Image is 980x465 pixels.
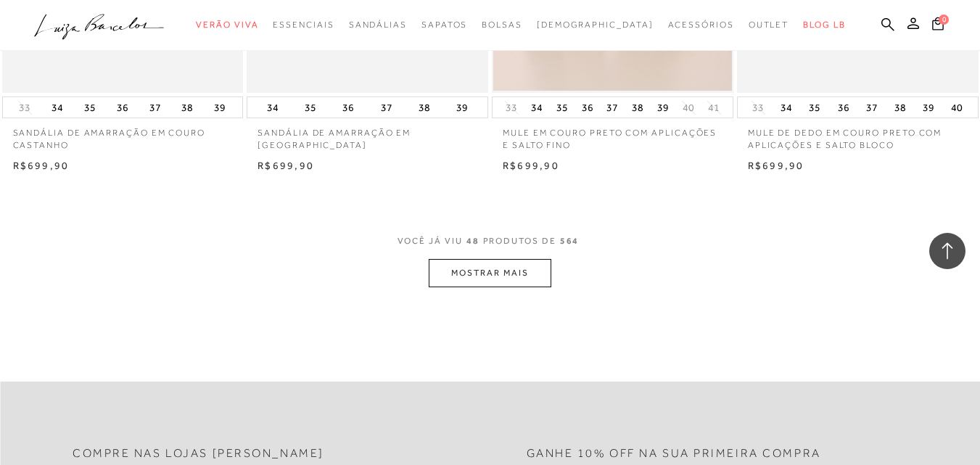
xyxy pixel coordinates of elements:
button: 35 [80,97,100,118]
button: 36 [833,97,854,118]
a: MULE EM COURO PRETO COM APLICAÇÕES E SALTO FINO [492,118,733,152]
span: Acessórios [668,20,734,30]
span: R$699,90 [503,160,559,171]
a: MULE DE DEDO EM COURO PRETO COM APLICAÇÕES E SALTO BLOCO [737,118,979,152]
a: noSubCategoriesText [196,12,258,38]
h2: Compre nas lojas [PERSON_NAME] [73,447,324,461]
button: 37 [145,97,165,118]
a: noSubCategoriesText [421,12,467,38]
button: 34 [776,97,796,118]
button: 33 [15,101,35,115]
button: 38 [890,97,910,118]
button: 35 [804,97,825,118]
span: Essenciais [273,20,334,30]
a: SANDÁLIA DE AMARRAÇÃO EM COURO CASTANHO [2,118,244,152]
button: 34 [47,97,67,118]
button: 38 [177,97,197,118]
button: 0 [928,16,948,36]
button: 36 [112,97,133,118]
button: 34 [263,97,283,118]
span: R$699,90 [258,160,314,171]
span: Sandálias [349,20,407,30]
a: noSubCategoriesText [273,12,334,38]
button: 41 [704,101,724,115]
a: noSubCategoriesText [668,12,734,38]
button: 38 [414,97,435,118]
button: 36 [577,97,598,118]
span: R$699,90 [748,160,804,171]
a: BLOG LB [803,12,845,38]
span: 564 [560,236,580,246]
h2: Ganhe 10% off na sua primeira compra [527,447,821,461]
button: 33 [501,101,522,115]
a: noSubCategoriesText [749,12,789,38]
button: 39 [452,97,472,118]
button: 33 [748,101,768,115]
button: 37 [862,97,882,118]
button: 36 [338,97,358,118]
span: [DEMOGRAPHIC_DATA] [537,20,654,30]
button: 39 [210,97,230,118]
button: 35 [300,97,321,118]
span: Bolsas [482,20,522,30]
button: 37 [602,97,622,118]
button: 37 [376,97,397,118]
button: 34 [527,97,547,118]
button: 39 [918,97,939,118]
button: MOSTRAR MAIS [429,259,551,287]
span: VOCÊ JÁ VIU PRODUTOS DE [398,236,583,246]
a: noSubCategoriesText [349,12,407,38]
span: Outlet [749,20,789,30]
a: noSubCategoriesText [482,12,522,38]
a: SANDÁLIA DE AMARRAÇÃO EM [GEOGRAPHIC_DATA] [247,118,488,152]
span: 0 [939,15,949,25]
span: 48 [466,236,479,246]
span: BLOG LB [803,20,845,30]
span: Verão Viva [196,20,258,30]
span: Sapatos [421,20,467,30]
a: noSubCategoriesText [537,12,654,38]
span: R$699,90 [13,160,70,171]
button: 39 [653,97,673,118]
button: 40 [947,97,967,118]
button: 35 [552,97,572,118]
button: 38 [627,97,648,118]
button: 40 [678,101,699,115]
